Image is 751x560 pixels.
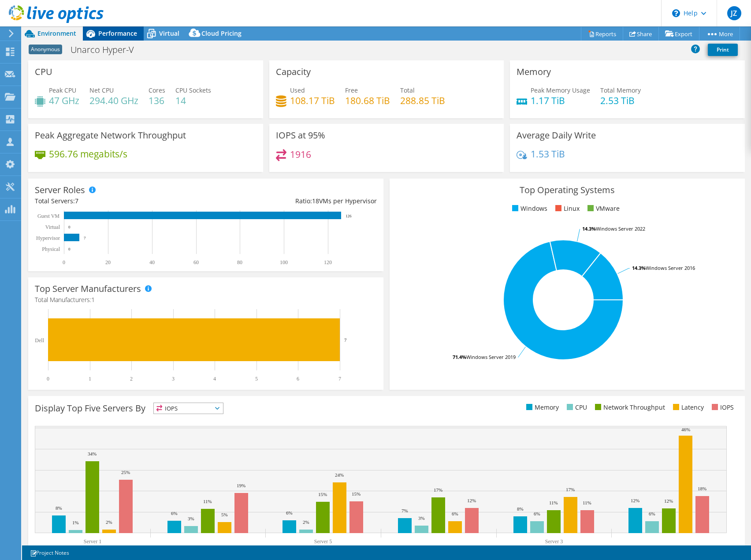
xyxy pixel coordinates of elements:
[531,149,565,159] h4: 1.53 TiB
[344,337,347,343] text: 7
[84,236,86,240] text: 7
[345,86,358,94] span: Free
[49,149,127,159] h4: 596.76 megabits/s
[632,265,646,271] tspan: 14.3%
[345,96,390,105] h4: 180.68 TiB
[517,131,596,140] h3: Average Daily Write
[510,204,547,213] li: Windows
[221,512,228,517] text: 5%
[130,376,133,382] text: 2
[400,86,415,94] span: Total
[149,96,165,105] h4: 136
[566,487,575,492] text: 17%
[29,45,62,54] span: Anonymous
[237,259,242,265] text: 80
[396,185,738,195] h3: Top Operating Systems
[303,519,309,525] text: 2%
[596,225,645,232] tspan: Windows Server 2022
[649,511,655,516] text: 6%
[24,547,75,558] a: Project Notes
[35,196,206,206] div: Total Servers:
[318,492,327,497] text: 15%
[188,516,194,521] text: 3%
[297,376,299,382] text: 6
[534,511,540,516] text: 6%
[149,259,155,265] text: 40
[49,96,79,105] h4: 47 GHz
[467,498,476,503] text: 12%
[565,403,587,412] li: CPU
[400,96,445,105] h4: 288.85 TiB
[290,149,311,159] h4: 1916
[699,27,740,41] a: More
[583,500,591,505] text: 11%
[35,185,85,195] h3: Server Roles
[75,197,78,205] span: 7
[35,131,186,140] h3: Peak Aggregate Network Throughput
[35,337,44,343] text: Dell
[88,451,97,456] text: 34%
[84,538,101,545] text: Server 1
[171,511,178,516] text: 6%
[418,515,425,521] text: 3%
[47,376,49,382] text: 0
[237,483,245,488] text: 19%
[68,247,71,251] text: 0
[121,470,130,475] text: 25%
[582,225,596,232] tspan: 14.3%
[203,499,212,504] text: 11%
[524,403,559,412] li: Memory
[553,204,580,213] li: Linux
[671,403,704,412] li: Latency
[154,403,223,414] span: IOPS
[172,376,175,382] text: 3
[89,96,138,105] h4: 294.40 GHz
[280,259,288,265] text: 100
[45,224,60,230] text: Virtual
[531,86,590,94] span: Peak Memory Usage
[193,259,199,265] text: 60
[175,86,211,94] span: CPU Sockets
[276,67,311,77] h3: Capacity
[49,86,76,94] span: Peak CPU
[581,27,623,41] a: Reports
[37,213,59,219] text: Guest VM
[35,295,377,305] h4: Total Manufacturers:
[314,538,332,545] text: Server 5
[175,96,211,105] h4: 14
[324,259,332,265] text: 120
[466,354,516,360] tspan: Windows Server 2019
[89,86,114,94] span: Net CPU
[290,96,335,105] h4: 108.17 TiB
[36,235,60,241] text: Hypervisor
[37,29,76,37] span: Environment
[286,510,293,515] text: 6%
[312,197,319,205] span: 18
[517,67,551,77] h3: Memory
[600,86,641,94] span: Total Memory
[698,486,706,491] text: 18%
[42,246,60,252] text: Physical
[89,376,91,382] text: 1
[531,96,590,105] h4: 1.17 TiB
[159,29,179,37] span: Virtual
[72,520,79,525] text: 1%
[105,259,111,265] text: 20
[346,214,352,218] text: 126
[106,519,112,525] text: 2%
[623,27,659,41] a: Share
[335,472,344,478] text: 24%
[681,427,690,432] text: 46%
[35,284,141,294] h3: Top Server Manufacturers
[290,86,305,94] span: Used
[727,6,741,20] span: JZ
[352,491,361,497] text: 15%
[710,403,734,412] li: IOPS
[91,295,95,304] span: 1
[98,29,137,37] span: Performance
[664,498,673,504] text: 12%
[255,376,258,382] text: 5
[585,204,620,213] li: VMware
[545,538,563,545] text: Server 3
[452,511,458,516] text: 6%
